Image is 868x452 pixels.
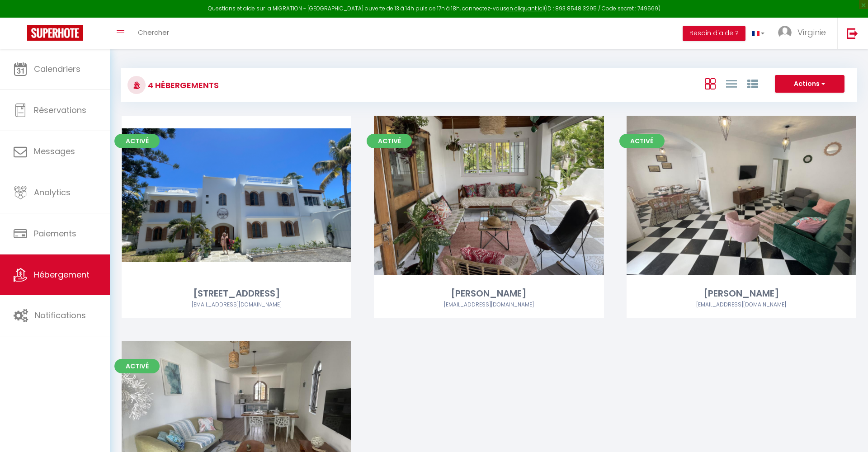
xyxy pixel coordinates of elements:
div: Airbnb [122,301,351,309]
div: Airbnb [627,301,856,309]
span: Calendriers [34,63,80,75]
a: Vue par Groupe [747,76,758,91]
a: Editer [462,186,516,204]
a: Vue en Liste [726,76,737,91]
div: Airbnb [374,301,604,309]
span: Activé [367,134,412,148]
img: ... [778,26,792,39]
div: [PERSON_NAME] [627,287,856,301]
a: ... Virginie [771,18,837,49]
iframe: LiveChat chat widget [830,414,868,452]
a: Chercher [131,18,176,49]
span: Réservations [34,104,86,116]
img: Super Booking [27,25,83,41]
a: en cliquant ici [506,5,544,12]
a: Editer [209,186,264,204]
h3: 4 Hébergements [146,75,219,95]
button: Actions [775,75,844,93]
span: Paiements [34,228,76,239]
img: logout [847,28,858,39]
span: Messages [34,146,75,157]
span: Analytics [34,187,71,198]
a: Editer [714,186,769,204]
button: Besoin d'aide ? [683,26,745,41]
span: Notifications [35,310,86,321]
span: Hébergement [34,269,90,280]
span: Virginie [797,27,826,38]
span: Activé [114,134,160,148]
span: Activé [619,134,665,148]
span: Activé [114,359,160,373]
a: Vue en Box [705,76,716,91]
span: Chercher [138,28,169,37]
div: [STREET_ADDRESS] [122,287,351,301]
div: [PERSON_NAME] [374,287,604,301]
a: Editer [209,412,264,430]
